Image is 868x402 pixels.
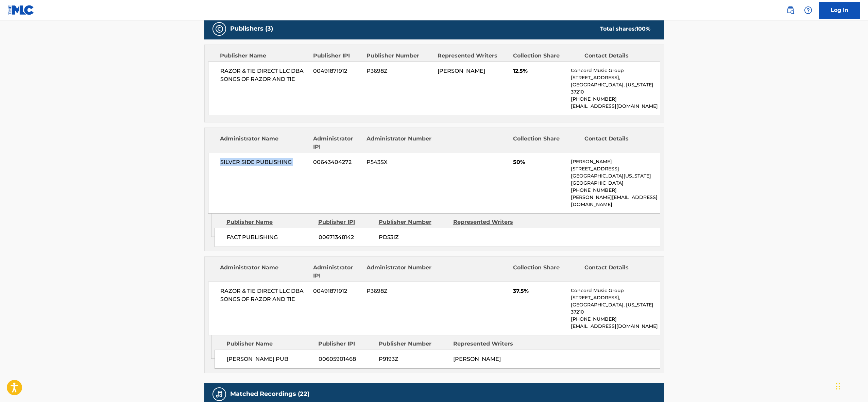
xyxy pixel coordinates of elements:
[571,67,660,74] p: Concord Music Group
[367,67,432,75] span: P3698Z
[513,287,566,295] span: 37.5%
[571,74,660,81] p: [STREET_ADDRESS],
[379,218,448,226] div: Publisher Number
[226,340,313,348] div: Publisher Name
[513,264,579,280] div: Collection Share
[8,5,34,15] img: MLC Logo
[319,355,374,363] span: 00605901468
[367,264,432,280] div: Administrator Number
[834,369,868,402] iframe: Chat Widget
[571,287,660,294] p: Concord Music Group
[379,233,448,241] span: PD53IZ
[220,67,308,83] span: RAZOR & TIE DIRECT LLC DBA SONGS OF RAZOR AND TIE
[230,390,309,398] h5: Matched Recordings (22)
[313,158,361,166] span: 00643404272
[784,3,797,17] a: Public Search
[819,2,860,19] a: Log In
[600,25,650,33] div: Total shares:
[584,52,650,60] div: Contact Details
[571,194,660,208] p: [PERSON_NAME][EMAIL_ADDRESS][DOMAIN_NAME]
[571,103,660,110] p: [EMAIL_ADDRESS][DOMAIN_NAME]
[571,96,660,103] p: [PHONE_NUMBER]
[571,187,660,194] p: [PHONE_NUMBER]
[367,287,432,295] span: P3698Z
[367,158,432,166] span: P543SX
[226,218,313,226] div: Publisher Name
[379,340,448,348] div: Publisher Number
[367,52,432,60] div: Publisher Number
[215,25,223,33] img: Publishers
[571,323,660,330] p: [EMAIL_ADDRESS][DOMAIN_NAME]
[571,172,660,180] p: [GEOGRAPHIC_DATA][US_STATE]
[318,218,374,226] div: Publisher IPI
[513,52,579,60] div: Collection Share
[513,67,566,75] span: 12.5%
[227,355,313,363] span: [PERSON_NAME] PUB
[313,287,361,295] span: 00491871912
[571,294,660,301] p: [STREET_ADDRESS],
[571,81,660,96] p: [GEOGRAPHIC_DATA], [US_STATE] 37210
[379,355,448,363] span: P9193Z
[571,165,660,172] p: [STREET_ADDRESS]
[453,356,501,362] span: [PERSON_NAME]
[220,52,308,60] div: Publisher Name
[367,135,432,151] div: Administrator Number
[571,158,660,165] p: [PERSON_NAME]
[571,316,660,323] p: [PHONE_NUMBER]
[220,135,308,151] div: Administrator Name
[453,218,523,226] div: Represented Writers
[220,264,308,280] div: Administrator Name
[319,233,374,241] span: 00671348142
[220,287,308,303] span: RAZOR & TIE DIRECT LLC DBA SONGS OF RAZOR AND TIE
[438,52,508,60] div: Represented Writers
[571,301,660,316] p: [GEOGRAPHIC_DATA], [US_STATE] 37210
[220,158,308,166] span: SILVER SIDE PUBLISHING
[636,26,650,32] span: 100 %
[571,180,660,187] p: [GEOGRAPHIC_DATA]
[513,135,579,151] div: Collection Share
[313,135,361,151] div: Administrator IPI
[584,135,650,151] div: Contact Details
[438,68,485,74] span: [PERSON_NAME]
[313,52,361,60] div: Publisher IPI
[313,264,361,280] div: Administrator IPI
[584,264,650,280] div: Contact Details
[513,158,566,166] span: 50%
[836,376,840,397] div: Drag
[801,3,815,17] div: Help
[453,340,523,348] div: Represented Writers
[227,233,313,241] span: FACT PUBLISHING
[313,67,361,75] span: 00491871912
[230,25,273,33] h5: Publishers (3)
[786,6,795,14] img: search
[804,6,812,14] img: help
[215,390,223,398] img: Matched Recordings
[318,340,374,348] div: Publisher IPI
